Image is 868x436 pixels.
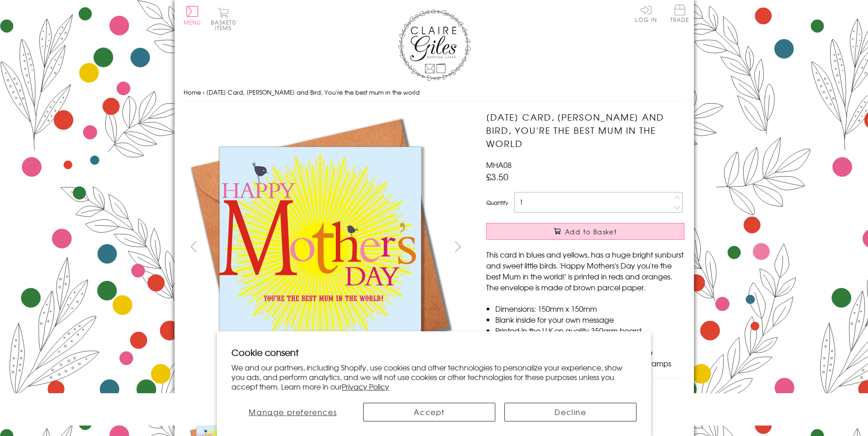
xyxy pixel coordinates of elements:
[495,303,684,314] li: Dimensions: 150mm x 150mm
[486,198,508,207] label: Quantity
[565,227,617,236] span: Add to Basket
[486,170,508,183] span: £3.50
[231,363,637,391] p: We and our partners, including Shopify, use cookies and other technologies to personalize your ex...
[203,88,205,96] span: ›
[486,249,684,293] p: This card in blues and yellows, has a huge bright sunburst and sweet little birds. 'Happy Mothers...
[670,5,689,24] a: Trade
[231,346,637,359] h2: Cookie consent
[670,5,689,22] span: Trade
[184,83,685,102] nav: breadcrumbs
[184,18,201,26] span: Menu
[231,403,354,421] button: Manage preferences
[495,314,684,325] li: Blank inside for your own message
[363,403,495,421] button: Accept
[184,236,204,257] button: prev
[486,111,684,150] h1: [DATE] Card, [PERSON_NAME] and Bird, You're the best mum in the world
[184,6,201,25] button: Menu
[635,5,657,22] a: Log In
[486,223,684,240] button: Add to Basket
[215,18,236,32] span: 0 items
[486,159,512,170] span: MHA08
[184,111,457,384] img: Mother's Day Card, Sun and Bird, You're the best mum in the world
[211,7,236,30] button: Basket0 items
[249,406,337,417] span: Manage preferences
[342,381,389,392] a: Privacy Policy
[447,236,468,257] button: next
[206,88,420,96] span: [DATE] Card, [PERSON_NAME] and Bird, You're the best mum in the world
[184,88,201,96] a: Home
[495,325,684,336] li: Printed in the U.K on quality 350gsm board
[504,403,637,421] button: Decline
[398,9,471,81] img: Claire Giles Greetings Cards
